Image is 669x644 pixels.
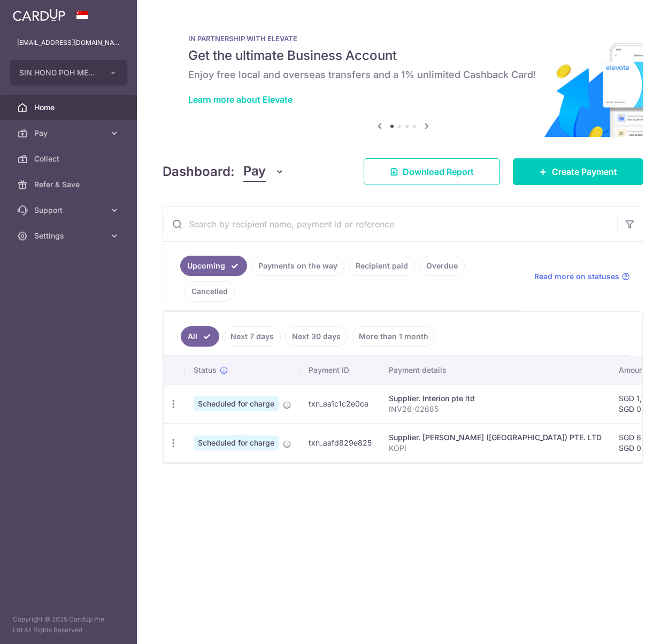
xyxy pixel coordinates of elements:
[389,432,602,443] div: Supplier. [PERSON_NAME] ([GEOGRAPHIC_DATA]) PTE. LTD
[352,326,435,347] a: More than 1 month
[534,271,630,282] a: Read more on statuses
[534,271,619,282] span: Read more on statuses
[224,326,281,347] a: Next 7 days
[163,207,617,241] input: Search by recipient name, payment id or reference
[188,47,618,64] h5: Get the ultimate Business Account
[163,17,643,137] img: Renovation banner
[389,393,602,404] div: Supplier. Interion pte ltd
[349,256,415,276] a: Recipient paid
[17,37,120,48] p: [EMAIL_ADDRESS][DOMAIN_NAME]
[285,326,348,347] a: Next 30 days
[389,404,602,415] p: INV26-02685
[188,34,618,43] p: IN PARTNERSHIP WITH ELEVATE
[34,205,105,216] span: Support
[188,68,618,81] h6: Enjoy free local and overseas transfers and a 1% unlimited Cashback Card!
[300,423,380,462] td: txn_aafd829e825
[251,256,344,276] a: Payments on the way
[34,154,105,164] span: Collect
[194,435,279,450] span: Scheduled for charge
[13,9,65,21] img: CardUp
[513,158,643,185] a: Create Payment
[10,60,127,86] button: SIN HONG POH METAL TRADING
[194,396,279,411] span: Scheduled for charge
[419,256,465,276] a: Overdue
[180,256,247,276] a: Upcoming
[552,165,617,178] span: Create Payment
[34,231,105,241] span: Settings
[243,162,266,182] span: Pay
[403,165,474,178] span: Download Report
[243,162,284,182] button: Pay
[181,326,219,347] a: All
[34,128,105,139] span: Pay
[300,356,380,384] th: Payment ID
[19,67,98,78] span: SIN HONG POH METAL TRADING
[34,102,105,113] span: Home
[188,94,293,105] a: Learn more about Elevate
[364,158,500,185] a: Download Report
[163,162,235,181] h4: Dashboard:
[389,443,602,454] p: KOPI
[34,179,105,190] span: Refer & Save
[380,356,610,384] th: Payment details
[194,365,217,375] span: Status
[184,281,235,302] a: Cancelled
[300,384,380,423] td: txn_ea1c1c2e0ca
